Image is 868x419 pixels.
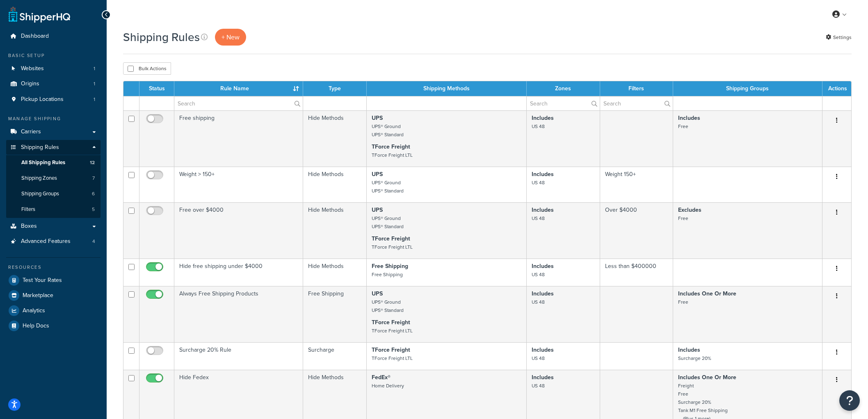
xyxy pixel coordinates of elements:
[303,81,367,96] th: Type
[6,140,101,155] a: Shipping Rules
[6,140,101,218] li: Shipping Rules
[527,96,600,110] input: Search
[23,307,45,314] span: Analytics
[23,277,62,284] span: Test Your Rates
[21,206,35,213] span: Filters
[600,167,673,202] td: Weight 150+
[372,142,410,151] strong: TForce Freight
[372,382,404,389] small: Home Delivery
[6,219,101,234] a: Boxes
[94,96,95,103] span: 1
[678,373,736,382] strong: Includes One Or More
[532,289,554,298] strong: Includes
[826,32,852,43] a: Settings
[6,92,101,107] li: Pickup Locations
[174,96,303,110] input: Search
[21,144,59,151] span: Shipping Rules
[6,115,101,122] div: Manage Shipping
[678,298,688,306] small: Free
[174,167,303,202] td: Weight > 150+
[6,234,101,249] a: Advanced Features 4
[372,179,404,195] small: UPS® Ground UPS® Standard
[372,355,413,362] small: TForce Freight LTL
[678,123,688,130] small: Free
[6,202,101,217] a: Filters 5
[678,215,688,222] small: Free
[678,355,711,362] small: Surcharge 20%
[303,167,367,202] td: Hide Methods
[6,52,101,59] div: Basic Setup
[372,298,404,314] small: UPS® Ground UPS® Standard
[600,259,673,286] td: Less than $400000
[372,123,404,138] small: UPS® Ground UPS® Standard
[92,175,95,182] span: 7
[532,114,554,122] strong: Includes
[532,262,554,270] strong: Includes
[6,92,101,107] a: Pickup Locations 1
[6,273,101,288] a: Test Your Rates
[6,303,101,318] a: Analytics
[532,355,545,362] small: US 48
[532,215,545,222] small: US 48
[9,6,70,23] a: ShipperHQ Home
[303,342,367,370] td: Surcharge
[303,110,367,167] td: Hide Methods
[6,288,101,303] a: Marketplace
[678,346,700,354] strong: Includes
[21,238,71,245] span: Advanced Features
[532,382,545,389] small: US 48
[6,124,101,140] a: Carriers
[372,373,391,382] strong: FedEx®
[372,327,413,334] small: TForce Freight LTL
[372,318,410,327] strong: TForce Freight
[372,262,408,270] strong: Free Shipping
[90,159,95,166] span: 12
[21,223,37,230] span: Boxes
[372,206,383,214] strong: UPS
[21,159,65,166] span: All Shipping Rules
[92,206,95,213] span: 5
[139,81,174,96] th: Status
[21,33,49,40] span: Dashboard
[678,289,736,298] strong: Includes One Or More
[527,81,600,96] th: Zones
[532,170,554,179] strong: Includes
[6,171,101,186] li: Shipping Zones
[372,243,413,251] small: TForce Freight LTL
[6,29,101,44] li: Dashboard
[673,81,822,96] th: Shipping Groups
[174,286,303,342] td: Always Free Shipping Products
[372,114,383,122] strong: UPS
[6,186,101,201] a: Shipping Groups 6
[23,292,53,299] span: Marketplace
[532,346,554,354] strong: Includes
[372,289,383,298] strong: UPS
[532,298,545,306] small: US 48
[6,155,101,170] a: All Shipping Rules 12
[678,206,701,214] strong: Excludes
[532,206,554,214] strong: Includes
[822,81,851,96] th: Actions
[839,390,860,411] button: Open Resource Center
[532,373,554,382] strong: Includes
[6,202,101,217] li: Filters
[123,62,171,75] button: Bulk Actions
[372,234,410,243] strong: TForce Freight
[6,76,101,92] li: Origins
[303,259,367,286] td: Hide Methods
[303,202,367,259] td: Hide Methods
[92,190,95,197] span: 6
[174,342,303,370] td: Surcharge 20% Rule
[23,323,49,330] span: Help Docs
[215,29,246,46] p: + New
[6,186,101,201] li: Shipping Groups
[532,123,545,130] small: US 48
[6,171,101,186] a: Shipping Zones 7
[174,81,303,96] th: Rule Name : activate to sort column ascending
[174,202,303,259] td: Free over $4000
